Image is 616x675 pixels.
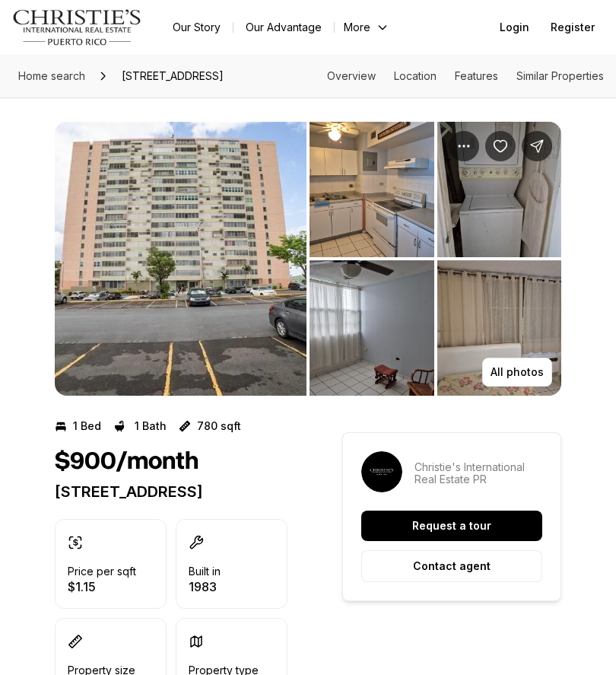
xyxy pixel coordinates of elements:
button: Register [541,12,604,43]
p: Built in [189,565,221,578]
p: Christie's International Real Estate PR [414,461,542,486]
p: Contact agent [413,560,491,572]
button: Request a tour [361,511,542,541]
nav: Page section menu [327,70,604,82]
p: Request a tour [412,520,491,532]
button: Property options [449,131,479,161]
p: [STREET_ADDRESS] [55,482,287,501]
button: View image gallery [437,122,562,257]
li: 2 of 3 [310,122,561,396]
img: logo [12,9,142,46]
button: View image gallery [310,122,434,257]
button: Contact agent [361,550,542,582]
p: 780 sqft [197,420,241,432]
button: Login [491,12,538,43]
p: All photos [491,366,544,378]
p: $1.15 [68,581,136,593]
button: View image gallery [437,260,562,396]
a: Skip to: Similar Properties [516,69,604,82]
button: Share Property: 1 CALLE 11 #803 [522,131,552,161]
p: 1983 [189,581,221,593]
span: [STREET_ADDRESS] [116,64,230,88]
div: Listing Photos [55,122,561,396]
button: View image gallery [55,122,306,396]
a: Skip to: Location [394,69,437,82]
button: More [335,17,398,38]
span: Login [500,21,529,33]
a: Our Advantage [233,17,334,38]
span: Register [551,21,595,33]
li: 1 of 3 [55,122,306,396]
a: Skip to: Overview [327,69,376,82]
h1: $900/month [55,447,198,476]
button: All photos [482,358,552,387]
button: Save Property: 1 CALLE 11 #803 [485,131,516,161]
p: Price per sqft [68,565,136,578]
a: Skip to: Features [455,69,498,82]
a: Home search [12,64,91,88]
p: 1 Bed [73,420,101,432]
span: Home search [18,69,85,82]
a: Our Story [160,17,233,38]
button: View image gallery [310,260,434,396]
p: 1 Bath [135,420,167,432]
